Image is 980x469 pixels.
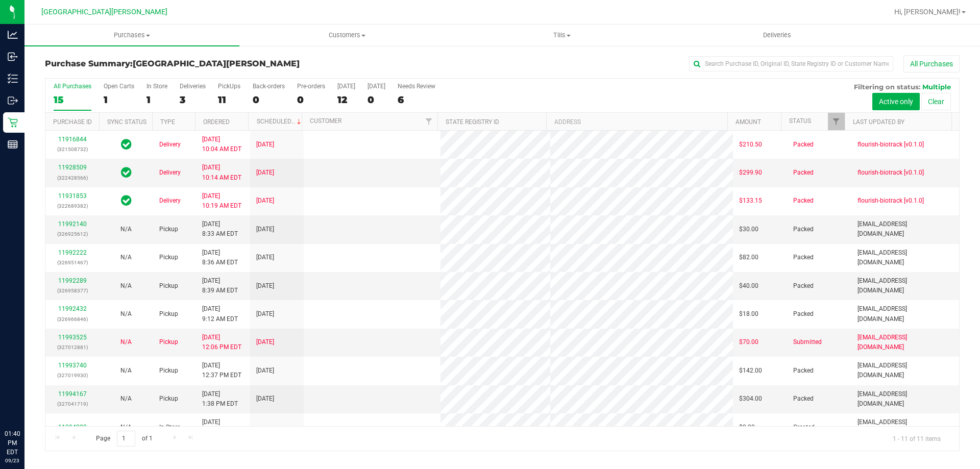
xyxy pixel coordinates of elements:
[58,390,87,398] a: 11994167
[120,281,132,291] button: N/A
[180,83,206,90] div: Deliveries
[5,429,20,457] p: 01:40 PM EDT
[120,225,132,234] button: N/A
[857,417,953,437] span: [EMAIL_ADDRESS][DOMAIN_NAME]
[58,305,87,312] a: 11992432
[446,118,499,126] a: State Registry ID
[104,94,134,106] div: 1
[87,431,161,447] span: Page of 1
[257,118,303,125] a: Scheduled
[107,118,146,126] a: Sync Status
[885,431,949,446] span: 1 - 11 of 11 items
[120,394,132,404] button: N/A
[52,144,93,154] p: (321508732)
[789,117,811,125] a: Status
[337,83,355,90] div: [DATE]
[240,31,454,40] span: Customers
[739,196,762,206] span: $133.15
[52,342,93,352] p: (327012881)
[454,24,669,46] a: Tills
[117,431,135,447] input: 1
[58,334,87,341] a: 11993525
[52,399,93,409] p: (327041719)
[739,337,758,347] span: $70.00
[857,304,953,324] span: [EMAIL_ADDRESS][DOMAIN_NAME]
[202,389,238,409] span: [DATE] 1:38 PM EDT
[202,276,238,295] span: [DATE] 8:39 AM EDT
[857,140,924,150] span: flourish-biotrack [v0.1.0]
[546,113,727,131] th: Address
[256,337,274,347] span: [DATE]
[903,55,960,72] button: All Purchases
[120,423,132,432] button: N/A
[146,83,167,90] div: In Store
[256,196,274,206] span: [DATE]
[793,281,814,291] span: Packed
[54,94,91,106] div: 15
[202,191,241,211] span: [DATE] 10:19 AM EDT
[857,361,953,380] span: [EMAIL_ADDRESS][DOMAIN_NAME]
[239,24,454,46] a: Customers
[367,94,385,106] div: 0
[894,8,961,16] span: Hi, [PERSON_NAME]!
[121,137,132,152] span: In Sync
[52,371,93,380] p: (327019930)
[202,304,238,324] span: [DATE] 9:12 AM EDT
[203,118,230,126] a: Ordered
[739,394,762,404] span: $304.00
[120,253,132,262] button: N/A
[853,118,904,126] a: Last Updated By
[159,366,178,376] span: Pickup
[749,31,805,40] span: Deliveries
[58,136,87,143] a: 11916844
[52,314,93,324] p: (326966846)
[10,387,41,418] iframe: Resource center
[53,118,92,126] a: Purchase ID
[739,225,758,234] span: $30.00
[857,276,953,295] span: [EMAIL_ADDRESS][DOMAIN_NAME]
[8,95,18,106] inline-svg: Outbound
[256,281,274,291] span: [DATE]
[256,140,274,150] span: [DATE]
[872,93,920,110] button: Active only
[160,118,175,126] a: Type
[159,423,180,432] span: In-Store
[793,337,822,347] span: Submitted
[58,164,87,171] a: 11928509
[120,310,132,317] span: Not Applicable
[202,417,238,437] span: [DATE] 1:39 PM EDT
[202,361,241,380] span: [DATE] 12:37 PM EDT
[8,73,18,84] inline-svg: Inventory
[159,168,181,178] span: Delivery
[202,333,241,352] span: [DATE] 12:06 PM EDT
[159,140,181,150] span: Delivery
[421,113,437,130] a: Filter
[104,83,134,90] div: Open Carts
[922,83,951,91] span: Multiple
[52,286,93,295] p: (326958377)
[52,201,93,211] p: (322689382)
[857,196,924,206] span: flourish-biotrack [v0.1.0]
[8,30,18,40] inline-svg: Analytics
[857,248,953,267] span: [EMAIL_ADDRESS][DOMAIN_NAME]
[159,394,178,404] span: Pickup
[793,225,814,234] span: Packed
[857,333,953,352] span: [EMAIL_ADDRESS][DOMAIN_NAME]
[202,248,238,267] span: [DATE] 8:36 AM EDT
[159,196,181,206] span: Delivery
[159,253,178,262] span: Pickup
[297,83,325,90] div: Pre-orders
[202,163,241,182] span: [DATE] 10:14 AM EDT
[739,309,758,319] span: $18.00
[120,367,132,374] span: Not Applicable
[857,389,953,409] span: [EMAIL_ADDRESS][DOMAIN_NAME]
[8,139,18,150] inline-svg: Reports
[52,229,93,239] p: (326925612)
[739,140,762,150] span: $210.50
[218,94,240,106] div: 11
[120,309,132,319] button: N/A
[793,394,814,404] span: Packed
[793,168,814,178] span: Packed
[54,83,91,90] div: All Purchases
[133,59,300,68] span: [GEOGRAPHIC_DATA][PERSON_NAME]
